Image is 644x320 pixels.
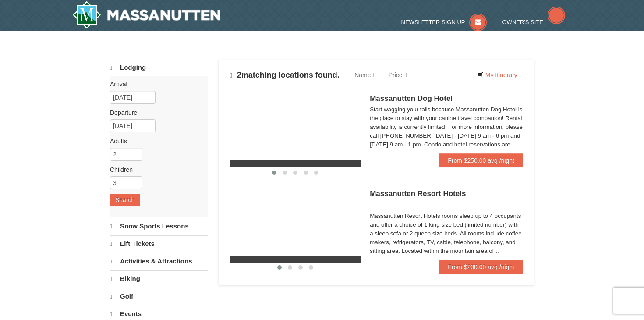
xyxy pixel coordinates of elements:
[382,66,414,84] a: Price
[502,19,566,25] a: Owner's Site
[110,288,208,305] a: Golf
[471,68,527,82] a: My Itinerary
[401,19,487,25] a: Newsletter Sign Up
[110,218,208,235] a: Snow Sports Lessons
[110,194,140,206] button: Search
[401,19,465,25] span: Newsletter Sign Up
[370,189,466,198] span: Massanutten Resort Hotels
[370,94,453,103] span: Massanutten Dog Hotel
[110,253,208,270] a: Activities & Attractions
[110,108,201,117] label: Departure
[110,60,208,76] a: Lodging
[439,153,523,167] a: From $250.00 avg /night
[72,1,220,29] a: Massanutten Resort
[370,212,523,256] div: Massanutten Resort Hotels rooms sleep up to 4 occupants and offer a choice of 1 king size bed (li...
[110,137,201,146] label: Adults
[439,260,523,274] a: From $200.00 avg /night
[348,66,382,84] a: Name
[502,19,544,25] span: Owner's Site
[110,270,208,287] a: Biking
[110,235,208,252] a: Lift Tickets
[370,105,523,149] div: Start wagging your tails because Massanutten Dog Hotel is the place to stay with your canine trav...
[110,80,201,89] label: Arrival
[72,1,220,29] img: Massanutten Resort Logo
[110,165,201,174] label: Children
